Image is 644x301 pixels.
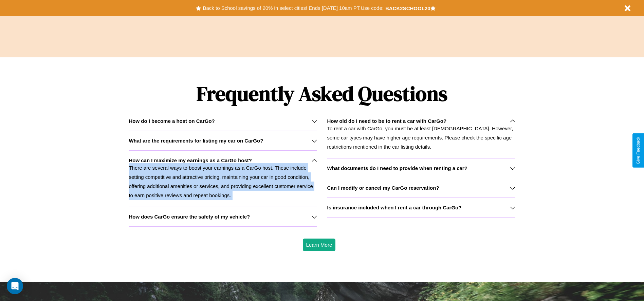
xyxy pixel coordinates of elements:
[7,278,23,294] div: Open Intercom Messenger
[327,205,462,210] h3: Is insurance included when I rent a car through CarGo?
[129,76,515,111] h1: Frequently Asked Questions
[327,185,439,191] h3: Can I modify or cancel my CarGo reservation?
[385,5,430,11] b: BACK2SCHOOL20
[327,118,447,124] h3: How old do I need to be to rent a car with CarGo?
[327,165,467,171] h3: What documents do I need to provide when renting a car?
[201,3,385,13] button: Back to School savings of 20% in select cities! Ends [DATE] 10am PT.Use code:
[129,138,263,144] h3: What are the requirements for listing my car on CarGo?
[327,124,515,151] p: To rent a car with CarGo, you must be at least [DEMOGRAPHIC_DATA]. However, some car types may ha...
[129,163,317,200] p: There are several ways to boost your earnings as a CarGo host. These include setting competitive ...
[129,157,252,163] h3: How can I maximize my earnings as a CarGo host?
[129,118,215,124] h3: How do I become a host on CarGo?
[303,239,336,251] button: Learn More
[636,137,641,164] div: Give Feedback
[129,214,250,220] h3: How does CarGo ensure the safety of my vehicle?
